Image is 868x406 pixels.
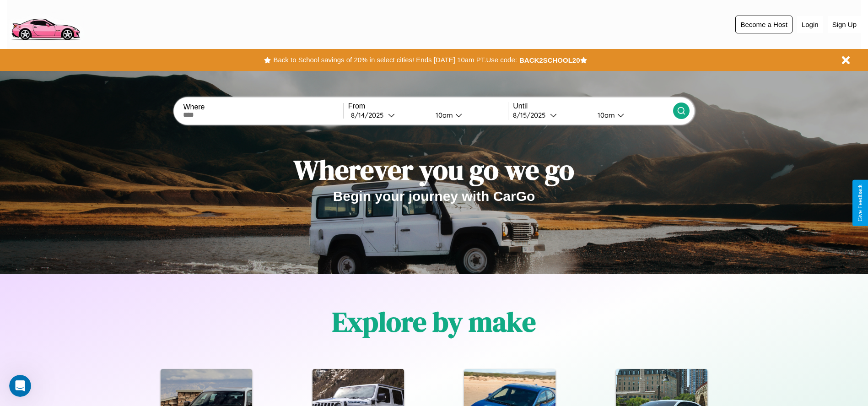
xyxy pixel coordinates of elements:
[7,5,84,43] img: logo
[9,375,31,397] iframe: Intercom live chat
[351,111,388,119] div: 8 / 14 / 2025
[183,103,343,111] label: Where
[348,102,508,110] label: From
[590,110,673,120] button: 10am
[828,16,861,33] button: Sign Up
[332,303,536,341] h1: Explore by make
[428,110,508,120] button: 10am
[271,54,519,66] button: Back to School savings of 20% in select cities! Ends [DATE] 10am PT.Use code:
[431,111,455,119] div: 10am
[857,184,863,222] div: Give Feedback
[593,111,617,119] div: 10am
[735,16,793,33] button: Become a Host
[797,16,823,33] button: Login
[519,56,580,64] b: BACK2SCHOOL20
[348,110,428,120] button: 8/14/2025
[513,111,550,119] div: 8 / 15 / 2025
[513,102,673,110] label: Until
